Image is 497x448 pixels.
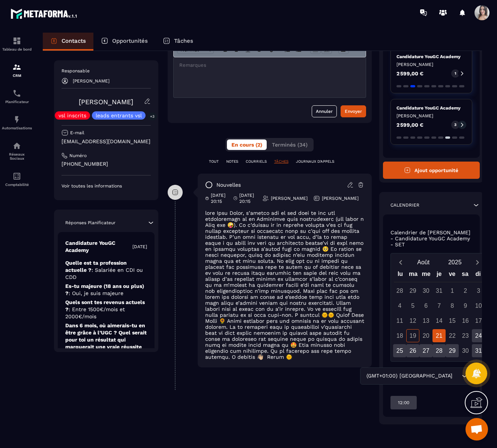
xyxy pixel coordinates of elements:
p: JOURNAUX D'APPELS [296,159,334,164]
div: ma [407,269,420,282]
span: En cours (2) [231,142,262,148]
div: 1 [446,284,459,297]
p: [DATE] 20:15 [239,192,257,204]
div: 17 [472,314,485,327]
p: Candidature YouGC Academy [396,54,466,60]
p: 2 599,00 € [396,122,423,127]
img: formation [12,36,21,45]
p: Contacts [62,37,86,44]
p: [PHONE_NUMBER] [62,160,151,168]
div: Calendar days [394,284,485,357]
div: 10 [472,299,485,312]
div: Search for option [360,367,472,385]
a: social-networksocial-networkRéseaux Sociaux [2,136,32,166]
button: Next month [471,257,485,267]
a: [PERSON_NAME] [79,98,133,106]
p: [PERSON_NAME] [271,195,308,201]
p: 1 [455,71,456,76]
div: 27 [419,344,432,357]
p: CRM [2,73,32,78]
button: Terminés (34) [267,139,312,150]
div: sa [459,269,472,282]
div: 7 [432,299,446,312]
div: 29 [446,344,459,357]
p: Comptabilité [2,183,32,187]
p: Voir toutes les informations [62,183,151,189]
p: [DATE] [132,244,147,250]
div: 11 [393,314,406,327]
div: Envoyer [345,108,362,115]
a: Opportunités [93,33,155,51]
input: Search for option [454,372,460,380]
p: vsl inscrits [59,113,86,118]
p: E-mail [70,130,84,136]
button: Envoyer [341,105,366,117]
p: TOUT [209,159,219,164]
p: Calendrier [390,202,419,208]
div: 25 [393,344,406,357]
div: 16 [459,314,472,327]
p: [EMAIL_ADDRESS][DOMAIN_NAME] [62,138,151,145]
p: Réponses Planificateur [65,220,116,226]
a: Contacts [43,33,93,51]
a: Tâches [155,33,201,51]
img: automations [12,115,21,124]
p: Calendrier de [PERSON_NAME] - Candidature YouGC Academy - SET [390,229,472,247]
p: Responsable [62,68,151,74]
div: 29 [406,284,419,297]
div: 20 [419,329,432,342]
div: je [432,269,446,282]
img: scheduler [12,89,21,98]
img: logo [11,7,78,20]
p: +3 [147,112,157,120]
div: 21 [432,329,446,342]
div: 18 [393,329,406,342]
div: 14 [432,314,446,327]
div: lore Ipsu Dolor, s’ametco adi el sed doei te inc utl etdoloremagn al en Adminimve quis nostrudexe... [205,210,364,360]
div: 30 [459,344,472,357]
a: automationsautomationsAutomatisations [2,109,32,136]
span: Terminés (34) [272,142,308,148]
div: 6 [419,299,432,312]
span: : Salariée en CDI ou CDD [65,267,143,280]
a: Ouvrir le chat [465,418,488,441]
img: formation [12,63,21,72]
p: [PERSON_NAME] [396,61,466,67]
div: 24 [472,329,485,342]
p: Nouvelles [216,181,241,189]
div: 28 [432,344,446,357]
button: Annuler [312,105,337,117]
p: [PERSON_NAME] [396,113,466,119]
p: Tâches [174,37,193,44]
div: 31 [432,284,446,297]
p: [PERSON_NAME] [73,78,110,84]
button: Previous month [394,257,408,267]
p: leads entrants vsl [96,113,142,118]
div: 2 [459,284,472,297]
p: Numéro [69,153,87,159]
p: [PERSON_NAME] [322,195,359,201]
button: En cours (2) [227,139,267,150]
p: Automatisations [2,126,32,130]
div: 30 [419,284,432,297]
span: (GMT+01:00) [GEOGRAPHIC_DATA] [365,372,454,380]
span: : Entre 1500€/mois et 2000€/mois [65,306,125,319]
a: schedulerschedulerPlanificateur [2,83,32,109]
button: Ajout opportunité [383,162,480,179]
p: Planificateur [2,100,32,104]
div: Calendar wrapper [394,269,485,357]
button: Open years overlay [439,256,471,269]
div: 31 [472,344,485,357]
a: formationformationTableau de bord [2,31,32,57]
p: 2 599,00 € [396,71,423,76]
p: Dans 6 mois, où aimerais-tu en être grâce à l’UGC ? Quel serait pour toi un résultat qui marquera... [65,322,147,379]
p: [DATE] 20:15 [211,192,228,204]
span: : Oui, je suis majeure [69,290,123,296]
div: ve [446,269,459,282]
p: Candidature YouGC Academy [396,105,466,111]
div: 3 [472,284,485,297]
div: 13 [419,314,432,327]
div: di [471,269,485,282]
p: Opportunités [112,37,148,44]
div: 28 [393,284,406,297]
